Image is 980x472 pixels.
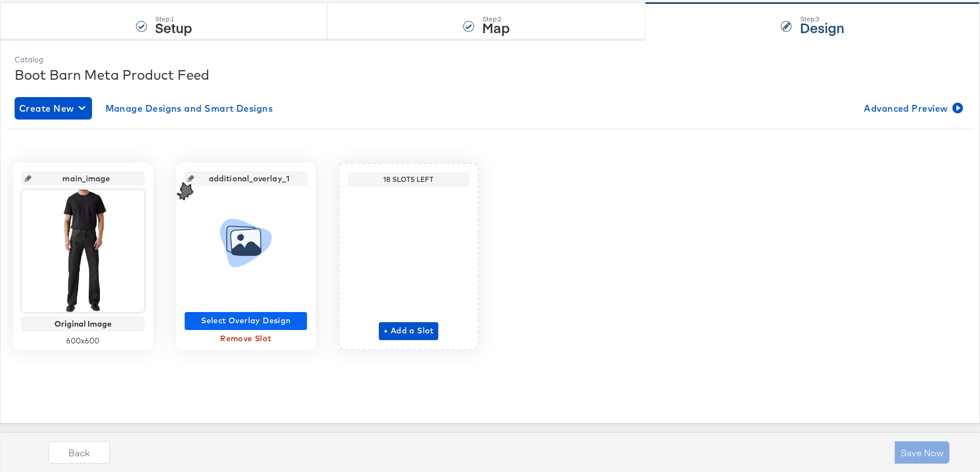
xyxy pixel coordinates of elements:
[800,15,845,23] div: Step: 3
[864,100,961,116] span: Advanced Preview
[15,65,965,84] div: Boot Barn Meta Product Feed
[185,312,307,330] button: Select Overlay Design
[483,18,510,36] strong: Map
[483,15,510,23] div: Step: 2
[48,441,110,464] button: Back
[383,324,434,338] span: + Add a Slot
[155,18,193,36] strong: Setup
[155,15,193,23] div: Step: 1
[189,332,303,346] span: Remove Slot
[101,97,278,120] button: Manage Designs and Smart Designs
[15,97,92,120] button: Create New
[106,100,273,116] span: Manage Designs and Smart Designs
[25,319,141,328] div: Original Image
[185,330,307,348] button: Remove Slot
[172,179,200,207] img: +gAAAABJRU5ErkJggg==
[189,314,303,328] span: Select Overlay Design
[859,97,965,120] button: Advanced Preview
[19,100,88,116] span: Create New
[22,336,144,346] div: 600 x 600
[800,18,845,36] strong: Design
[15,54,965,65] div: Catalog
[379,322,438,340] button: + Add a Slot
[351,175,466,184] div: 18 Slots Left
